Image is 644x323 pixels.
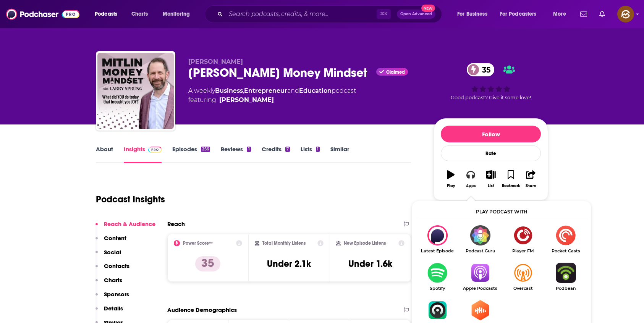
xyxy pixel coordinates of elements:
span: featuring [188,95,356,105]
button: Open AdvancedNew [397,10,435,19]
div: 256 [201,147,210,152]
a: PodbeanPodbean [544,263,587,291]
button: List [481,165,501,193]
span: Charts [131,9,148,19]
button: open menu [89,8,127,20]
button: Sponsors [95,291,129,305]
img: Podchaser - Follow, Share and Rate Podcasts [6,7,79,21]
span: Good podcast? Give it some love! [451,95,531,100]
span: Podcast Guru [459,249,502,254]
p: Charts [104,276,122,284]
span: More [553,9,566,19]
h2: Total Monthly Listens [262,241,306,246]
div: A weekly podcast [188,86,356,105]
a: [PERSON_NAME] [219,95,274,105]
a: Business [215,87,243,94]
div: Bookmark [502,184,520,188]
img: User Profile [617,6,634,23]
button: Details [95,305,123,319]
p: Content [104,234,126,242]
div: 7 [285,147,290,152]
div: Apps [466,184,476,188]
button: open menu [548,8,576,20]
p: Contacts [104,262,129,270]
a: Charts [126,8,152,20]
span: and [287,87,299,94]
a: Entrepreneur [244,87,287,94]
a: OvercastOvercast [502,263,544,291]
span: Spotify [416,286,459,291]
a: Credits7 [262,145,290,163]
button: Content [95,234,126,249]
a: Show notifications dropdown [596,8,608,21]
span: For Business [457,9,487,19]
p: 35 [195,256,220,271]
a: Similar [330,145,349,163]
p: Reach & Audience [104,220,155,228]
button: Show profile menu [617,6,634,23]
p: Social [104,249,121,256]
a: InsightsPodchaser Pro [124,145,162,163]
h2: Audience Demographics [167,306,237,313]
h2: Power Score™ [183,241,213,246]
span: Claimed [386,70,405,74]
a: Player FMPlayer FM [502,225,544,254]
span: [PERSON_NAME] [188,58,243,65]
a: About [96,145,113,163]
span: Logged in as hey85204 [617,6,634,23]
div: Search podcasts, credits, & more... [212,5,449,23]
input: Search podcasts, credits, & more... [226,8,377,20]
h2: New Episode Listens [344,241,386,246]
span: ⌘ K [377,9,391,19]
span: Pocket Casts [544,249,587,254]
span: Open Advanced [400,12,432,16]
div: Play [447,184,455,188]
button: open menu [452,8,497,20]
h3: Under 1.6k [348,258,392,270]
button: Reach & Audience [95,220,155,234]
a: SpotifySpotify [416,263,459,291]
a: Lists1 [301,145,320,163]
p: Sponsors [104,291,129,298]
span: , [243,87,244,94]
div: Share [526,184,536,188]
h1: Podcast Insights [96,194,165,205]
button: Charts [95,276,122,291]
div: Play podcast with [416,205,587,219]
a: Show notifications dropdown [577,8,590,21]
span: Podbean [544,286,587,291]
button: Play [441,165,461,193]
a: 35 [467,63,494,76]
a: Podcast GuruPodcast Guru [459,225,502,254]
div: Mitlin Money Mindset on Latest Episode [416,225,459,254]
span: Monitoring [163,9,190,19]
span: New [421,5,435,12]
div: List [488,184,494,188]
h3: Under 2.1k [267,258,311,270]
img: Podchaser Pro [148,147,162,153]
p: Details [104,305,123,312]
button: Contacts [95,262,129,276]
span: For Podcasters [500,9,537,19]
span: Latest Episode [416,249,459,254]
button: Share [521,165,541,193]
a: Episodes256 [172,145,210,163]
span: 35 [474,63,494,76]
div: 35Good podcast? Give it some love! [434,58,548,105]
span: Overcast [502,286,544,291]
button: Apps [461,165,481,193]
a: Apple PodcastsApple Podcasts [459,263,502,291]
button: Social [95,249,121,263]
h2: Reach [167,220,185,228]
button: open menu [495,8,548,20]
a: Reviews1 [221,145,251,163]
div: 1 [247,147,251,152]
a: Education [299,87,332,94]
img: Mitlin Money Mindset [97,53,174,129]
button: Bookmark [501,165,521,193]
button: open menu [157,8,200,20]
span: Podcasts [95,9,117,19]
span: Player FM [502,249,544,254]
span: Apple Podcasts [459,286,502,291]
